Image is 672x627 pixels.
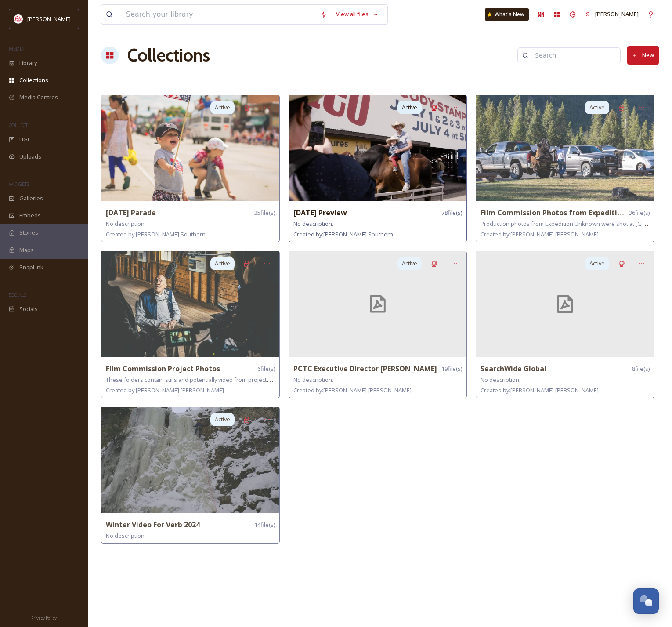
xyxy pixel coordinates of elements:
[9,122,28,128] span: COLLECT
[627,46,659,64] button: New
[106,375,347,384] span: These folders contain stills and potentially video from projects shot in [GEOGRAPHIC_DATA].
[106,208,156,217] strong: [DATE] Parade
[19,263,43,272] span: SnapLink
[481,364,546,373] strong: SearchWide Global
[101,95,279,201] img: 6a245777-1441-43af-9292-a9ff2999359d.jpg
[441,209,462,217] span: 78 file(s)
[441,365,462,373] span: 19 file(s)
[293,208,347,217] strong: [DATE] Preview
[19,246,34,254] span: Maps
[257,365,275,373] span: 6 file(s)
[402,259,417,268] span: Active
[485,8,529,21] a: What's New
[19,152,41,161] span: Uploads
[293,386,412,394] span: Created by: [PERSON_NAME] [PERSON_NAME]
[106,364,220,373] strong: Film Commission Project Photos
[215,103,230,112] span: Active
[19,59,37,67] span: Library
[106,220,146,228] span: No description.
[127,42,210,69] a: Collections
[589,103,605,112] span: Active
[293,376,333,384] span: No description.
[122,5,316,24] input: Search your library
[293,220,333,228] span: No description.
[254,521,275,529] span: 14 file(s)
[106,532,146,540] span: No description.
[481,376,520,384] span: No description.
[19,305,38,313] span: Socials
[14,14,23,23] img: images%20(1).png
[31,615,57,621] span: Privacy Policy
[476,95,654,201] img: 04e090d8-7308-46f3-b72c-6c397829ef16.jpg
[632,365,650,373] span: 8 file(s)
[19,135,31,144] span: UGC
[19,228,38,237] span: Stories
[106,230,206,238] span: Created by: [PERSON_NAME] Southern
[19,211,41,220] span: Embeds
[332,6,383,23] a: View all files
[531,47,616,64] input: Search
[293,364,437,373] strong: PCTC Executive Director [PERSON_NAME]
[101,251,279,357] img: a6b5d6e4-a062-48ee-9214-c470d0bd5a5d.jpg
[581,6,643,23] a: [PERSON_NAME]
[293,230,393,238] span: Created by: [PERSON_NAME] Southern
[481,386,599,394] span: Created by: [PERSON_NAME] [PERSON_NAME]
[31,612,57,623] a: Privacy Policy
[595,10,639,18] span: [PERSON_NAME]
[629,209,650,217] span: 36 file(s)
[19,93,58,101] span: Media Centres
[19,76,48,84] span: Collections
[106,520,200,529] strong: Winter Video For Verb 2024
[19,194,43,203] span: Galleries
[402,103,417,112] span: Active
[9,45,24,52] span: MEDIA
[101,407,279,513] img: 5e489298-3940-4157-aaed-845cc74512b5.jpg
[633,588,659,614] button: Open Chat
[27,15,71,23] span: [PERSON_NAME]
[254,209,275,217] span: 25 file(s)
[289,95,467,201] img: 86cec67d-ce5b-4e60-beee-f4c5d4239990.jpg
[215,259,230,268] span: Active
[9,181,29,187] span: WIDGETS
[9,291,26,298] span: SOCIALS
[215,415,230,424] span: Active
[106,386,224,394] span: Created by: [PERSON_NAME] [PERSON_NAME]
[589,259,605,268] span: Active
[481,230,599,238] span: Created by: [PERSON_NAME] [PERSON_NAME]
